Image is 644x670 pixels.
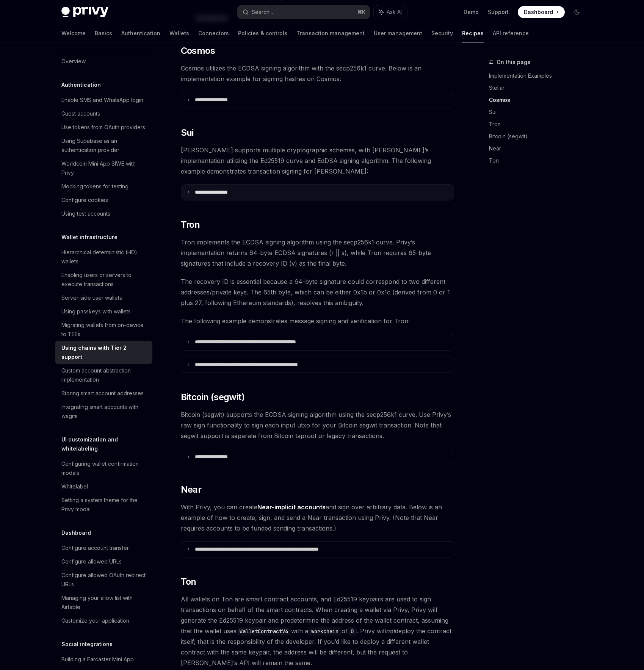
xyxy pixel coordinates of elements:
[61,321,148,339] div: Migrating wallets from on-device to TEEs
[55,568,152,591] a: Configure allowed OAuth redirect URLs
[169,24,189,42] a: Wallets
[237,5,370,19] button: Search...⌘K
[55,364,152,387] a: Custom account abstraction implementation
[61,123,145,132] div: Use tokens from OAuth providers
[488,8,509,16] a: Support
[61,159,148,177] div: Worldcoin Mini App SIWE with Privy
[489,82,589,94] a: Stellar
[121,24,160,42] a: Authentication
[61,593,148,612] div: Managing your allow list with Airtable
[237,627,291,636] code: WalletContractV4
[61,95,143,105] div: Enable SMS and WhatsApp login
[489,130,589,142] a: Bitcoin (segwit)
[55,614,152,628] a: Customize your application
[55,268,152,291] a: Enabling users or servers to execute transactions
[257,503,326,511] a: Near-implicit accounts
[61,482,88,491] div: Whitelabel
[524,8,553,16] span: Dashboard
[61,248,148,266] div: Hierarchical deterministic (HD) wallets
[55,400,152,423] a: Integrating smart accounts with wagmi
[55,121,152,134] a: Use tokens from OAuth providers
[55,180,152,193] a: Mocking tokens for testing
[55,318,152,341] a: Migrating wallets from on-device to TEEs
[296,24,365,42] a: Transaction management
[489,94,589,106] a: Cosmos
[464,8,479,16] a: Demo
[181,409,454,441] span: Bitcoin (segwit) supports the ECDSA signing algorithm using the secp256k1 curve. Use Privy’s raw ...
[348,627,357,636] code: 0
[61,307,131,316] div: Using passkeys with wallets
[386,627,395,635] em: not
[181,237,454,269] span: Tron implements the ECDSA signing algorithm using the secp256k1 curve. Privy’s implementation ret...
[61,233,118,242] h5: Wallet infrastructure
[493,24,529,42] a: API reference
[181,391,244,403] span: Bitcoin (segwit)
[55,193,152,207] a: Configure cookies
[55,291,152,305] a: Server-side user wallets
[489,155,589,167] a: Ton
[61,655,134,664] div: Building a Farcaster Mini App
[61,640,113,649] h5: Social integrations
[518,6,565,18] a: Dashboard
[181,502,454,534] span: With Privy, you can create and sign over arbitrary data. Below is an example of how to create, si...
[61,366,148,384] div: Custom account abstraction implementation
[61,528,91,537] h5: Dashboard
[181,576,196,588] span: Ton
[497,58,531,67] span: On this page
[61,7,108,17] img: dark logo
[55,246,152,268] a: Hierarchical deterministic (HD) wallets
[55,555,152,568] a: Configure allowed URLs
[55,341,152,364] a: Using chains with Tier 2 support
[55,107,152,121] a: Guest accounts
[489,70,589,82] a: Implementation Examples
[571,6,583,18] button: Toggle dark mode
[61,402,148,421] div: Integrating smart accounts with wagmi
[181,484,202,496] span: Near
[181,276,454,308] span: The recovery ID is essential because a 64-byte signature could correspond to two different addres...
[55,480,152,493] a: Whitelabel
[61,435,152,453] h5: UI customization and whitelabeling
[61,571,148,589] div: Configure allowed OAuth redirect URLs
[61,136,148,155] div: Using Supabase as an authentication provider
[489,142,589,155] a: Near
[61,557,122,566] div: Configure allowed URLs
[55,305,152,318] a: Using passkeys with wallets
[252,8,273,17] div: Search...
[61,616,129,625] div: Customize your application
[61,271,148,289] div: Enabling users or servers to execute transactions
[61,209,110,218] div: Using test accounts
[489,118,589,130] a: Tron
[181,63,454,84] span: Cosmos utilizes the ECDSA signing algorithm with the secp256k1 curve. Below is an implementation ...
[61,343,148,362] div: Using chains with Tier 2 support
[198,24,229,42] a: Connectors
[61,57,86,66] div: Overview
[181,127,194,139] span: Sui
[55,591,152,614] a: Managing your allow list with Airtable
[489,106,589,118] a: Sui
[181,594,454,668] span: All wallets on Ton are smart contract accounts, and Ed25519 keypairs are used to sign transaction...
[55,157,152,180] a: Worldcoin Mini App SIWE with Privy
[55,457,152,480] a: Configuring wallet confirmation modals
[61,182,128,191] div: Mocking tokens for testing
[55,55,152,68] a: Overview
[61,496,148,514] div: Setting a system theme for the Privy modal
[61,293,122,302] div: Server-side user wallets
[55,134,152,157] a: Using Supabase as an authentication provider
[55,387,152,400] a: Storing smart account addresses
[61,80,101,89] h5: Authentication
[374,24,422,42] a: User management
[387,8,402,16] span: Ask AI
[61,24,86,42] a: Welcome
[61,109,100,118] div: Guest accounts
[374,5,407,19] button: Ask AI
[181,219,200,231] span: Tron
[238,24,287,42] a: Policies & controls
[55,207,152,221] a: Using test accounts
[55,653,152,666] a: Building a Farcaster Mini App
[431,24,453,42] a: Security
[55,493,152,516] a: Setting a system theme for the Privy modal
[308,627,342,636] code: workchain
[61,459,148,477] div: Configuring wallet confirmation modals
[462,24,484,42] a: Recipes
[181,145,454,177] span: [PERSON_NAME] supports multiple cryptographic schemes, with [PERSON_NAME]’s implementation utiliz...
